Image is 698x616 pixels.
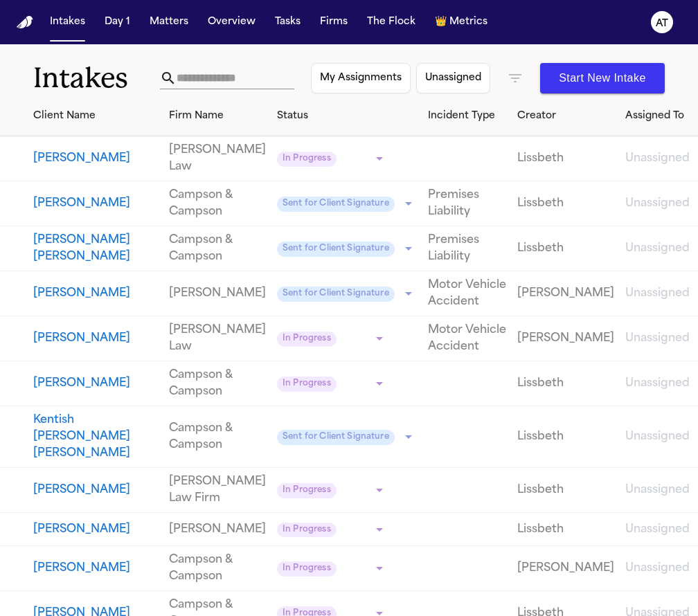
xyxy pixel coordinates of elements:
[625,198,690,209] span: Unassigned
[277,377,337,392] span: In Progress
[311,63,411,93] button: My Assignments
[169,285,266,302] a: View details for Stephanie Timmerman
[277,520,388,539] div: Update intake status
[169,420,266,453] a: View details for Kentish Skinner Riveria
[277,561,337,577] span: In Progress
[517,375,614,392] a: View details for Marie Sellitti
[361,10,421,35] button: The Flock
[17,16,33,29] img: Finch Logo
[202,10,261,35] button: Overview
[33,109,158,123] div: Client Name
[625,153,690,164] span: Unassigned
[33,195,158,212] button: View details for Lynnette Carwin
[33,521,158,538] button: View details for Hans Koellnberger
[277,197,395,212] span: Sent for Client Signature
[277,374,388,393] div: Update intake status
[144,10,194,35] button: Matters
[99,10,136,35] button: Day 1
[517,195,614,212] a: View details for Lynnette Carwin
[33,482,158,498] button: View details for Isidro Sandoval
[428,232,506,265] a: View details for Ana A Ramos Figueroa
[33,412,158,462] button: View details for Kentish Skinner Riveria
[428,322,506,355] a: View details for Johnny Clay
[429,10,493,35] button: crownMetrics
[416,63,490,93] button: Unassigned
[540,63,665,93] button: Start New Intake
[33,61,160,96] h1: Intakes
[517,240,614,257] a: View details for Ana A Ramos Figueroa
[169,521,266,538] a: View details for Hans Koellnberger
[169,109,266,123] div: Firm Name
[277,109,417,123] div: Status
[169,552,266,585] a: View details for Joseelyn Alameda
[169,473,266,507] a: View details for Isidro Sandoval
[517,482,614,498] a: View details for Isidro Sandoval
[269,10,306,35] button: Tasks
[625,378,690,389] span: Unassigned
[169,322,266,355] a: View details for Johnny Clay
[277,152,337,167] span: In Progress
[277,483,337,498] span: In Progress
[428,109,506,123] div: Incident Type
[277,427,417,446] div: Update intake status
[517,109,614,123] div: Creator
[33,150,158,167] button: View details for Desarai Kinnemore
[17,16,33,29] a: Home
[517,521,614,538] a: View details for Hans Koellnberger
[625,243,690,254] span: Unassigned
[428,187,506,220] a: View details for Lynnette Carwin
[625,431,690,442] span: Unassigned
[428,277,506,310] a: View details for Stephanie Timmerman
[277,480,388,500] div: Update intake status
[625,333,690,344] span: Unassigned
[314,10,353,35] button: Firms
[33,285,158,302] button: View details for Stephanie Timmerman
[277,242,395,257] span: Sent for Client Signature
[33,232,158,265] button: View details for Ana A Ramos Figueroa
[277,239,417,258] div: Update intake status
[517,330,614,347] a: View details for Johnny Clay
[625,563,690,574] span: Unassigned
[277,329,388,348] div: Update intake status
[277,287,395,302] span: Sent for Client Signature
[33,330,158,347] button: View details for Johnny Clay
[277,332,337,347] span: In Progress
[517,285,614,302] a: View details for Stephanie Timmerman
[277,149,388,168] div: Update intake status
[517,560,614,577] a: View details for Joseelyn Alameda
[277,430,395,445] span: Sent for Client Signature
[44,10,91,35] button: Intakes
[169,142,266,175] a: View details for Desarai Kinnemore
[277,284,417,303] div: Update intake status
[277,523,337,538] span: In Progress
[33,560,158,577] button: View details for Joseelyn Alameda
[625,524,690,535] span: Unassigned
[169,187,266,220] a: View details for Lynnette Carwin
[517,428,614,445] a: View details for Kentish Skinner Riveria
[625,484,690,496] span: Unassigned
[277,559,388,578] div: Update intake status
[625,288,690,299] span: Unassigned
[33,375,158,392] button: View details for Marie Sellitti
[277,194,417,213] div: Update intake status
[517,150,614,167] a: View details for Desarai Kinnemore
[169,367,266,400] a: View details for Marie Sellitti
